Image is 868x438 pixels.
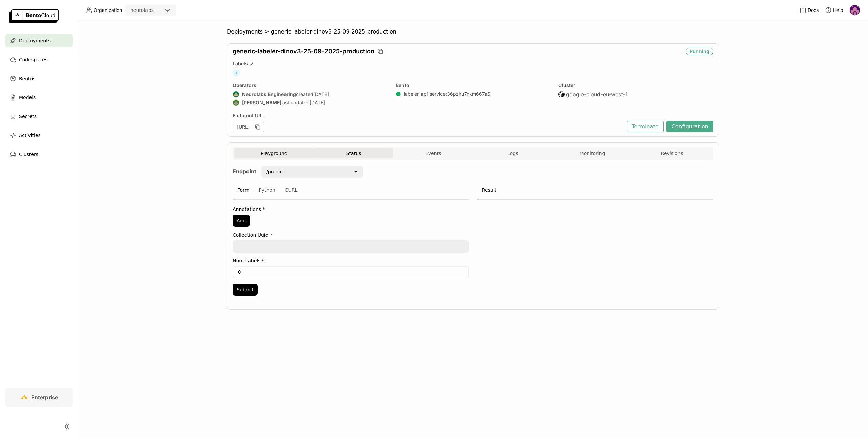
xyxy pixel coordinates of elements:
a: Models [5,91,73,104]
div: Cluster [558,82,713,88]
a: Activities [5,129,73,142]
a: Enterprise [5,388,73,407]
div: Bento [396,82,551,88]
span: Deployments [19,37,51,45]
span: + [233,69,240,77]
a: Docs [800,7,819,14]
div: Help [825,7,843,14]
a: labeler_api_service:36pzlru7nkm667a6 [404,91,490,97]
label: Annotations * [233,206,469,212]
div: Running [686,48,713,55]
div: Form [235,181,252,199]
button: Playground [234,148,314,158]
label: Collection Uuid * [233,232,469,238]
img: logo [9,9,59,23]
span: Help [833,7,843,13]
span: generic-labeler-dinov3-25-09-2025-production [233,48,374,55]
div: Endpoint URL [233,113,623,119]
span: Organization [94,7,122,13]
label: Num Labels * [233,258,469,263]
span: Docs [808,7,819,13]
span: Clusters [19,150,38,158]
a: Bentos [5,72,73,85]
strong: Neurolabs Engineering [242,91,296,97]
span: > [263,28,271,35]
span: Bentos [19,74,35,83]
div: /predict [266,168,284,175]
button: Configuration [666,121,713,132]
div: CURL [282,181,300,199]
nav: Breadcrumbs navigation [227,28,719,35]
span: Logs [507,150,518,156]
input: Selected neurolabs. [154,7,155,14]
span: [DATE] [310,100,325,106]
span: [DATE] [313,91,329,97]
div: last updated [233,99,388,106]
span: Models [19,93,36,102]
a: Clusters [5,148,73,161]
svg: open [353,169,358,174]
img: Neurolabs Engineering [233,91,239,97]
div: Python [256,181,278,199]
button: Revisions [632,148,712,158]
img: Toby Thomas [233,100,239,106]
a: Deployments [5,34,73,47]
button: Events [393,148,473,158]
strong: Endpoint [233,168,256,175]
div: neurolabs [130,7,154,14]
span: Enterprise [31,394,58,401]
strong: [PERSON_NAME] [242,100,281,106]
button: Add [233,215,250,227]
a: Codespaces [5,53,73,66]
span: google-cloud-eu-west-1 [566,91,628,98]
span: generic-labeler-dinov3-25-09-2025-production [271,28,396,35]
button: Status [314,148,394,158]
div: Operators [233,82,388,88]
div: created [233,91,388,98]
button: Monitoring [553,148,632,158]
div: [URL] [233,122,264,132]
img: Mathew Robinson [850,5,860,15]
span: Secrets [19,112,37,121]
div: Result [479,181,499,199]
span: Codespaces [19,56,47,64]
button: Submit [233,284,258,296]
div: Labels [233,61,713,67]
a: Secrets [5,110,73,123]
button: Terminate [627,121,664,132]
span: Deployments [227,28,263,35]
span: Activities [19,131,41,139]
